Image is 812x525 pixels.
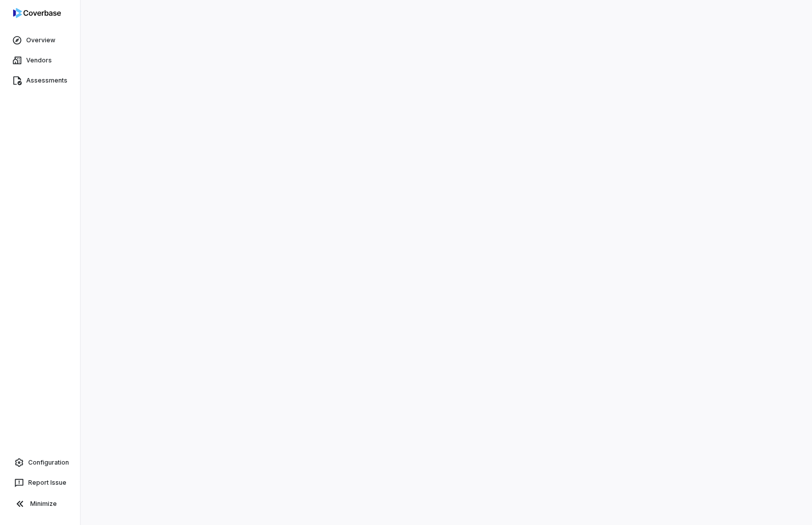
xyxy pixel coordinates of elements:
[28,459,69,467] span: Configuration
[2,31,78,49] a: Overview
[4,454,76,472] a: Configuration
[4,494,76,514] button: Minimize
[26,36,55,44] span: Overview
[26,56,52,64] span: Vendors
[30,500,57,508] span: Minimize
[26,77,67,85] span: Assessments
[4,474,76,492] button: Report Issue
[2,71,78,90] a: Assessments
[2,51,78,69] a: Vendors
[13,8,61,18] img: logo-D7KZi-bG.svg
[28,479,66,487] span: Report Issue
